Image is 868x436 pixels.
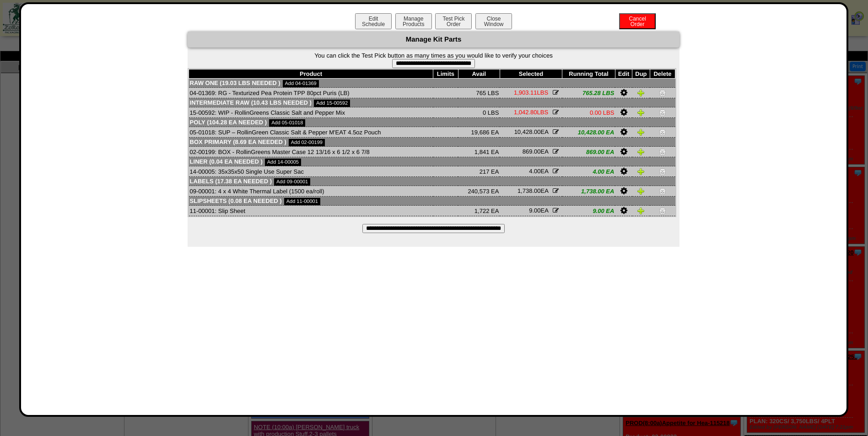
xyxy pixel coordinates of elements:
td: 765 LBS [458,88,500,98]
th: Edit [615,69,632,79]
button: CloseWindow [475,13,512,29]
td: 765.28 LBS [562,88,615,98]
img: Duplicate Item [637,168,645,175]
td: 240,573 EA [458,186,500,197]
td: Intermediate Raw (10.43 LBS needed ) [189,98,675,107]
a: Add 11-00001 [284,198,320,205]
a: CloseWindow [474,21,513,27]
td: 0 LBS [458,107,500,118]
td: 1,738.00 EA [562,186,615,197]
span: LBS [514,89,548,96]
span: EA [514,128,548,135]
td: 10,428.00 EA [562,127,615,138]
td: 02-00199: BOX - RollinGreens Master Case 12 13/16 x 6 1/2 x 6 7/8 [189,147,433,157]
span: 4.00 [529,168,540,175]
th: Product [189,69,433,79]
a: Add 02-00199 [289,139,325,146]
td: Box Primary (8.69 EA needed ) [189,138,675,147]
td: 14-00005: 35x35x50 Single Use Super Sac [189,166,433,177]
td: 1,722 EA [458,206,500,216]
button: EditSchedule [355,13,392,29]
button: Test PickOrder [435,13,472,29]
th: Dup [632,69,650,79]
span: 10,428.00 [514,128,541,135]
form: You can click the Test Pick button as many times as you would like to verify your choices [188,52,679,68]
a: Add 15-00592 [314,100,350,107]
img: Duplicate Item [637,128,645,136]
a: Add 09-00001 [274,178,310,186]
button: CancelOrder [619,13,656,29]
td: 09-00001: 4 x 4 White Thermal Label (1500 ea/roll) [189,186,433,197]
img: Delete Item [659,207,666,214]
span: EA [529,207,548,214]
span: 1,042.80 [514,109,537,116]
img: Delete Item [659,128,666,136]
td: 05-01018: SUP – RollinGreen Classic Salt & Pepper M'EAT 4.5oz Pouch [189,127,433,138]
td: Liner (0.04 EA needed ) [189,157,675,166]
img: Delete Item [659,148,666,155]
img: Duplicate Item [637,187,645,195]
span: EA [529,168,548,175]
td: 4.00 EA [562,166,615,177]
span: 869.00 [523,148,541,155]
span: EA [518,187,548,194]
td: 0.00 LBS [562,107,615,118]
td: 11-00001: Slip Sheet [189,206,433,216]
span: EA [523,148,548,155]
img: Delete Item [659,89,666,96]
td: Poly (104.28 EA needed ) [189,118,675,127]
th: Selected [500,69,562,79]
td: 04-01369: RG - Texturized Pea Protein TPP 80pct Puris (LB) [189,88,433,98]
a: Add 04-01369 [283,80,319,87]
td: 9.00 EA [562,206,615,216]
img: Delete Item [659,187,666,195]
td: 1,841 EA [458,147,500,157]
a: Add 05-01018 [269,119,305,127]
th: Limits [433,69,458,79]
th: Running Total [562,69,615,79]
span: 9.00 [529,207,540,214]
td: 217 EA [458,166,500,177]
td: 869.00 EA [562,147,615,157]
button: ManageProducts [395,13,432,29]
td: 19,686 EA [458,127,500,138]
th: Avail [458,69,500,79]
img: Duplicate Item [637,89,645,96]
td: Labels (17.38 EA needed ) [189,177,675,186]
td: Raw One (19.03 LBS needed ) [189,79,675,88]
td: 15-00592: WIP - RollinGreens Classic Salt and Pepper Mix [189,107,433,118]
img: Duplicate Item [637,109,645,116]
img: Delete Item [659,168,666,175]
img: Delete Item [659,109,666,116]
th: Delete [650,69,675,79]
td: Slipsheets (0.08 EA needed ) [189,197,675,206]
div: Manage Kit Parts [188,32,679,48]
span: LBS [514,109,548,116]
img: Duplicate Item [637,148,645,155]
a: Add 14-00005 [265,159,301,166]
span: 1,903.11 [514,89,537,96]
span: 1,738.00 [518,187,541,194]
img: Duplicate Item [637,207,645,214]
